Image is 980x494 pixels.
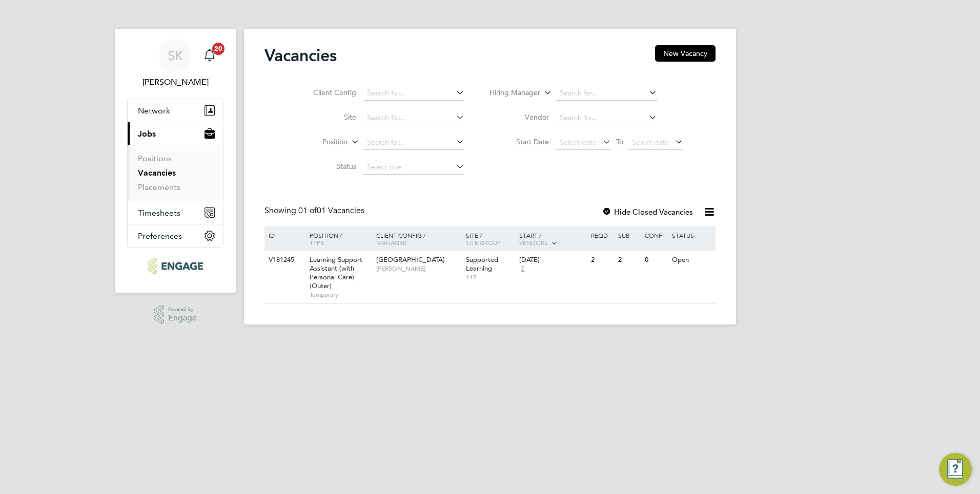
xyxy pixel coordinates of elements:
[264,205,366,216] div: Showing
[302,226,374,251] div: Position /
[560,138,597,147] span: Select date
[481,88,540,98] label: Hiring Manager
[519,264,526,273] span: 2
[490,137,549,146] label: Start Date
[264,45,337,66] h2: Vacancies
[310,238,324,246] span: Type
[168,305,197,314] span: Powered by
[154,305,197,325] a: Powered byEngage
[138,168,176,178] a: Vacancies
[363,160,464,175] input: Select one
[127,39,223,88] a: SK[PERSON_NAME]
[297,162,356,171] label: Status
[376,264,461,273] span: [PERSON_NAME]
[199,39,220,72] a: 20
[519,256,586,264] div: [DATE]
[613,135,626,148] span: To
[148,258,202,274] img: ncclondon-logo-retina.png
[517,226,588,252] div: Start /
[376,238,406,246] span: Manager
[616,226,642,244] div: Sub
[939,453,972,486] button: Engage Resource Center
[297,88,356,97] label: Client Config
[128,122,223,145] button: Jobs
[138,208,180,218] span: Timesheets
[466,238,501,246] span: Site Group
[556,111,657,125] input: Search for...
[556,86,657,101] input: Search for...
[138,182,180,192] a: Placements
[466,273,515,281] span: 117
[289,137,348,147] label: Position
[128,224,223,247] button: Preferences
[632,138,669,147] span: Select date
[519,238,548,246] span: Vendors
[616,251,642,270] div: 2
[128,201,223,224] button: Timesheets
[212,43,224,55] span: 20
[363,136,464,150] input: Search for...
[655,45,716,62] button: New Vacancy
[266,226,302,244] div: ID
[376,255,445,264] span: [GEOGRAPHIC_DATA]
[127,258,223,274] a: Go to home page
[463,226,517,251] div: Site /
[602,207,693,217] label: Hide Closed Vacancies
[363,111,464,125] input: Search for...
[310,255,362,290] span: Learning Support Assistant (with Personal Care) (Outer)
[168,314,197,322] span: Engage
[297,112,356,122] label: Site
[642,226,669,244] div: Conf
[138,129,156,139] span: Jobs
[588,226,615,244] div: Reqd
[127,76,223,88] span: Sheeba Kurian
[669,251,714,270] div: Open
[466,255,498,273] span: Supported Learning
[588,251,615,270] div: 2
[374,226,463,251] div: Client Config /
[138,106,170,116] span: Network
[669,226,714,244] div: Status
[115,29,236,293] nav: Main navigation
[138,154,172,163] a: Positions
[298,205,364,216] span: 01 Vacancies
[310,291,371,299] span: Temporary
[128,99,223,122] button: Network
[298,205,317,216] span: 01 of
[266,251,302,270] div: V181245
[128,145,223,201] div: Jobs
[490,112,549,122] label: Vendor
[168,49,183,62] span: SK
[642,251,669,270] div: 0
[363,86,464,101] input: Search for...
[138,231,182,241] span: Preferences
